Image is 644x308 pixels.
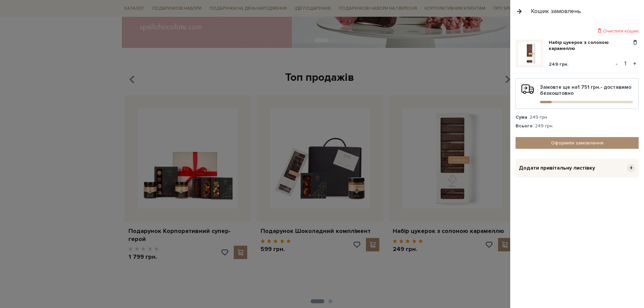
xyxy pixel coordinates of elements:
a: Оформити замовлення [516,137,639,149]
b: 1 751 грн. [578,84,600,90]
img: Набір цукерок з солоною карамеллю [518,42,541,65]
strong: Сума [516,114,527,120]
div: : 249 грн. [516,123,639,129]
span: + [627,164,635,172]
a: Набір цукерок з солоною карамеллю [549,40,632,52]
div: Очистити кошик [516,28,639,34]
button: - [613,59,620,69]
div: Замовте ще на - доставимо безкоштовно [521,84,633,103]
span: Додати привітальну листівку [519,165,595,172]
div: : 249 грн. [516,114,639,120]
strong: Всього [516,123,533,129]
button: + [631,59,639,69]
div: Кошик замовлень [531,7,581,15]
span: 249 грн. [549,61,569,67]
